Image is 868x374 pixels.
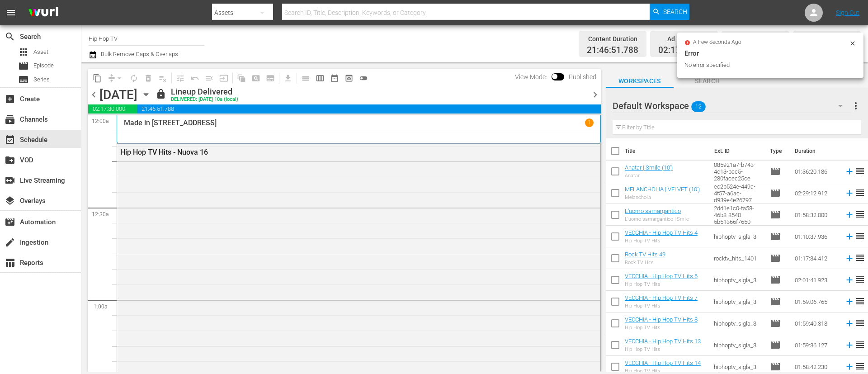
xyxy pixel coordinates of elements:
[854,274,865,285] span: reorder
[625,316,698,323] a: VECCHIA - Hip Hop TV Hits 8
[710,226,766,247] td: hiphoptv_sigla_3
[693,39,741,46] span: a few seconds ago
[5,237,15,248] span: Ingestion
[791,161,841,182] td: 01:36:20.186
[844,362,854,372] svg: Add to Schedule
[791,182,841,204] td: 02:29:12.912
[625,186,700,193] a: MELANCHOLIA | VELVET (10')
[684,61,847,70] div: No error specified
[854,166,865,176] span: reorder
[844,188,854,198] svg: Add to Schedule
[844,297,854,307] svg: Add to Schedule
[330,74,339,83] span: date_range_outlined
[854,231,865,241] span: reorder
[674,76,741,87] span: Search
[93,74,102,83] span: content_copy
[710,204,766,226] td: 2dd1e1c0-fa58-46b8-8540-5b51366f7650
[625,173,673,179] div: Anatar
[18,74,29,85] span: Series
[770,318,781,329] span: Episode
[854,187,865,198] span: reorder
[844,210,854,220] svg: Add to Schedule
[710,269,766,291] td: hiphoptv_sigla_3
[844,275,854,285] svg: Add to Schedule
[625,294,698,301] a: VECCHIA - Hip Hop TV Hits 7
[5,155,15,166] span: VOD
[844,253,854,263] svg: Add to Schedule
[710,247,766,269] td: rocktv_hits_1401
[141,71,156,85] span: Select an event to delete
[625,194,700,200] div: Melancholia
[844,318,854,328] svg: Add to Schedule
[791,269,841,291] td: 02:01:41.923
[5,195,15,206] span: Overlays
[625,273,698,279] a: VECCHIA - Hip Hop TV Hits 6
[171,87,238,97] div: Lineup Delivered
[625,208,681,214] a: L'uomo samargantico
[171,97,238,103] div: DELIVERED: [DATE] 10a (local)
[625,325,698,331] div: Hip Hop TV Hits
[650,4,689,20] button: Search
[510,73,552,80] span: View Mode:
[5,7,16,18] span: menu
[33,61,54,70] span: Episode
[88,89,99,100] span: chevron_left
[770,166,781,177] span: Episode
[710,312,766,334] td: hiphoptv_sigla_3
[854,339,865,350] span: reorder
[5,257,15,268] span: Reports
[316,74,325,83] span: calendar_view_week_outlined
[844,232,854,241] svg: Add to Schedule
[850,100,861,111] span: more_vert
[344,74,354,83] span: preview_outlined
[137,104,601,114] span: 21:46:51.788
[5,217,15,227] span: Automation
[791,226,841,247] td: 01:10:37.936
[124,118,217,127] p: Made in [STREET_ADDRESS]
[613,93,851,118] div: Default Workspace
[791,247,841,269] td: 01:17:34.412
[770,253,781,264] span: Episode
[854,252,865,263] span: reorder
[564,73,601,80] span: Published
[854,296,865,307] span: reorder
[625,338,701,345] a: VECCHIA - Hip Hop TV Hits 13
[663,4,687,20] span: Search
[359,74,368,83] span: toggle_off
[587,45,638,56] span: 21:46:51.788
[854,361,865,372] span: reorder
[5,114,15,125] span: Channels
[658,33,710,45] div: Ad Duration
[684,48,856,59] div: Error
[658,45,710,56] span: 02:17:30.000
[625,229,698,236] a: VECCHIA - Hip Hop TV Hits 4
[789,138,844,164] th: Duration
[552,73,558,80] span: Toggle to switch from Published to Draft view.
[770,361,781,372] span: Episode
[90,71,104,85] span: Copy Lineup
[710,182,766,204] td: ec2b524e-449a-4f57-a6ac-d939e4e26797
[791,312,841,334] td: 01:59:40.318
[770,275,781,285] span: Episode
[691,97,706,116] span: 12
[625,216,689,222] div: L'uomo samargantico | Smile
[770,209,781,220] span: Episode
[710,291,766,312] td: hiphoptv_sigla_3
[770,188,781,199] span: Episode
[5,134,15,145] span: Schedule
[587,33,638,45] div: Content Duration
[850,95,861,117] button: more_vert
[710,334,766,356] td: hiphoptv_sigla_3
[625,251,665,258] a: Rock TV Hits 49
[295,69,313,87] span: Day Calendar View
[156,89,166,99] span: lock
[99,51,178,57] span: Bulk Remove Gaps & Overlaps
[625,260,665,265] div: Rock TV Hits
[18,47,29,57] span: Asset
[590,89,601,100] span: chevron_right
[120,148,548,156] div: Hip Hop TV Hits - Nuova 16
[5,175,15,186] span: Live Streaming
[710,161,766,182] td: 085921a7-b743-4c13-bec5-280facec25ce
[625,138,709,164] th: Title
[709,138,764,164] th: Ext. ID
